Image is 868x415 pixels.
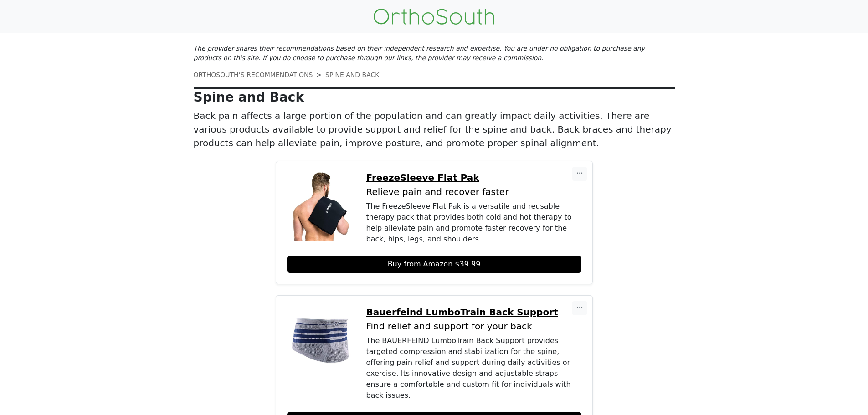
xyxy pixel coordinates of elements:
a: ORTHOSOUTH’S RECOMMENDATIONS [194,71,313,78]
img: Bauerfeind LumboTrain Back Support [287,307,355,375]
p: Relieve pain and recover faster [366,187,581,197]
p: Back pain affects a large portion of the population and can greatly impact daily activities. Ther... [194,109,675,150]
img: OrthoSouth [374,9,494,25]
a: FreezeSleeve Flat Pak [366,172,581,183]
a: Buy from Amazon $39.99 [287,256,581,273]
p: Spine and Back [194,90,675,105]
div: The BAUERFEIND LumboTrain Back Support provides targeted compression and stabilization for the sp... [366,335,581,401]
img: FreezeSleeve Flat Pak [287,172,355,241]
li: SPINE AND BACK [313,70,379,80]
p: Find relief and support for your back [366,321,581,332]
p: The provider shares their recommendations based on their independent research and expertise. You ... [194,44,675,63]
div: The FreezeSleeve Flat Pak is a versatile and reusable therapy pack that provides both cold and ho... [366,201,581,245]
a: Bauerfeind LumboTrain Back Support [366,307,581,318]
